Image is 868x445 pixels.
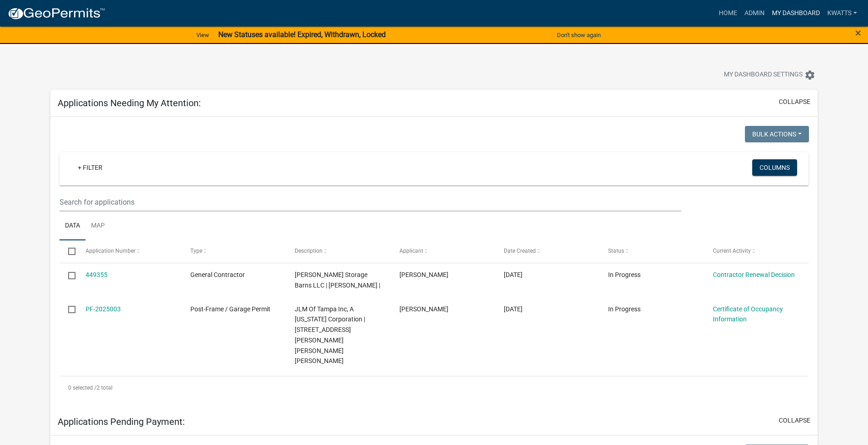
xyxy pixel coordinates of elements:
h5: Applications Needing My Attention: [58,98,201,109]
a: PF-2025003 [86,305,121,313]
span: Status [608,248,624,254]
span: × [855,27,861,39]
span: Marvin Raber [399,271,448,278]
a: Contractor Renewal Decision [713,271,795,278]
a: Kwatts [824,5,861,22]
a: Home [715,5,741,22]
datatable-header-cell: Select [59,240,77,262]
button: Close [855,27,861,38]
span: Post-Frame / Garage Permit [190,305,270,313]
button: Bulk Actions [745,126,809,142]
button: Don't show again [553,27,604,43]
span: Type [190,248,202,254]
span: Description [295,248,323,254]
strong: New Statuses available! Expired, Withdrawn, Locked [218,30,386,39]
span: My Dashboard Settings [724,70,803,81]
datatable-header-cell: Type [182,240,286,262]
span: Date Created [504,248,536,254]
span: Raber Storage Barns LLC | Marvin Raber | [295,271,380,289]
span: 01/16/2025 [504,305,523,313]
datatable-header-cell: Description [286,240,390,262]
datatable-header-cell: Current Activity [704,240,808,262]
span: 0 selected / [68,385,97,391]
h5: Applications Pending Payment: [58,416,185,427]
button: collapse [779,416,810,425]
datatable-header-cell: Application Number [77,240,181,262]
span: Application Number [86,248,135,254]
datatable-header-cell: Status [599,240,704,262]
span: Current Activity [713,248,751,254]
span: Larry Boston [399,305,448,313]
a: My Dashboard [768,5,824,22]
datatable-header-cell: Date Created [495,240,599,262]
span: General Contractor [190,271,245,278]
a: Certificate of Occupancy Information [713,305,783,323]
a: + Filter [70,159,110,176]
i: settings [804,70,815,81]
a: View [193,27,213,43]
span: In Progress [608,271,641,278]
div: 2 total [59,376,809,399]
a: Map [86,212,110,241]
span: In Progress [608,305,641,313]
button: Columns [752,159,797,176]
a: 449355 [86,271,108,278]
a: Data [59,212,86,241]
button: collapse [779,97,810,107]
span: JLM Of Tampa Inc, A Florida Corporation | 19175 N. Dale Mabry Hwy, Lutz [295,305,365,365]
span: 07/14/2025 [504,271,523,278]
a: Admin [741,5,768,22]
div: collapse [50,117,818,408]
input: Search for applications [59,193,681,212]
span: Applicant [399,248,423,254]
datatable-header-cell: Applicant [390,240,495,262]
button: My Dashboard Settingssettings [717,66,823,84]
